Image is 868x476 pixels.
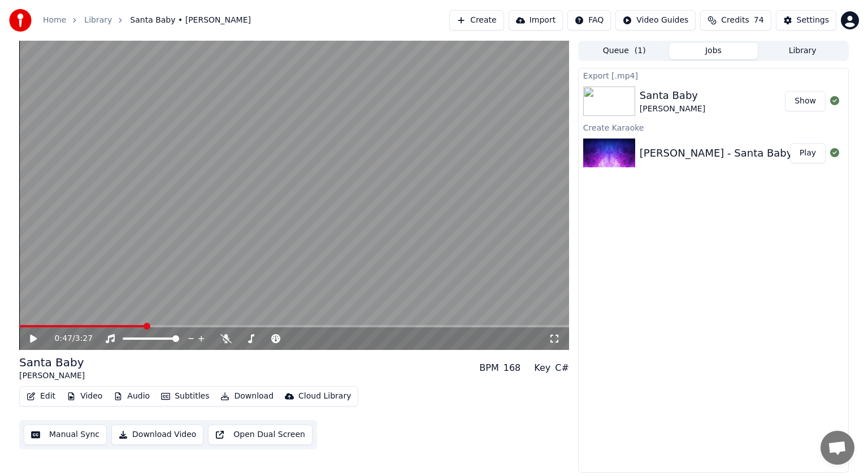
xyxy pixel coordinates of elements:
[43,15,66,26] a: Home
[797,15,829,26] div: Settings
[216,388,278,404] button: Download
[567,10,611,31] button: FAQ
[449,10,504,31] button: Create
[640,145,793,161] div: [PERSON_NAME] - Santa Baby
[555,361,569,375] div: C#
[776,10,836,31] button: Settings
[635,45,646,57] span: ( 1 )
[298,391,351,402] div: Cloud Library
[640,88,705,103] div: Santa Baby
[55,333,72,344] span: 0:47
[758,43,847,59] button: Library
[24,425,107,445] button: Manual Sync
[208,425,313,445] button: Open Dual Screen
[509,10,563,31] button: Import
[821,431,854,465] div: Open chat
[62,388,107,404] button: Video
[130,15,251,26] span: Santa Baby • [PERSON_NAME]
[700,10,771,31] button: Credits74
[534,361,550,375] div: Key
[19,370,85,382] div: [PERSON_NAME]
[109,388,154,404] button: Audio
[754,15,764,26] span: 74
[721,15,749,26] span: Credits
[479,361,498,375] div: BPM
[669,43,758,59] button: Jobs
[615,10,696,31] button: Video Guides
[640,103,705,115] div: [PERSON_NAME]
[111,425,203,445] button: Download Video
[22,388,60,404] button: Edit
[579,68,848,82] div: Export [.mp4]
[75,333,93,344] span: 3:27
[579,120,848,134] div: Create Karaoke
[9,9,32,32] img: youka
[55,333,82,344] div: /
[785,91,826,111] button: Show
[580,43,669,59] button: Queue
[504,361,521,375] div: 168
[19,354,85,370] div: Santa Baby
[790,143,826,163] button: Play
[157,388,214,404] button: Subtitles
[43,15,251,26] nav: breadcrumb
[84,15,112,26] a: Library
